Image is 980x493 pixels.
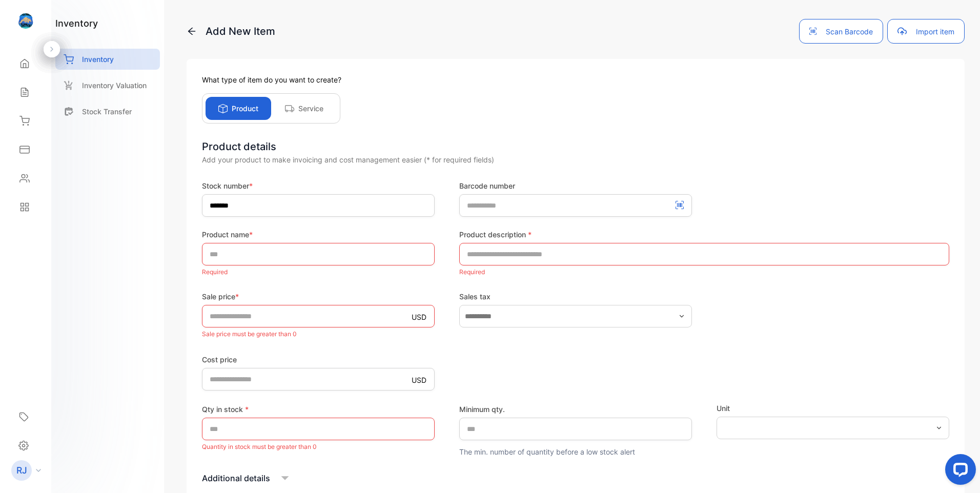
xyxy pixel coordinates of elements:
[55,16,98,30] h1: inventory
[82,80,147,91] p: Inventory Valuation
[187,24,275,39] p: Add New Item
[202,74,949,85] p: What type of item do you want to create?
[459,180,692,191] label: Barcode number
[82,54,114,65] p: Inventory
[55,75,160,96] a: Inventory Valuation
[459,404,692,415] label: Minimum qty.
[459,229,949,240] label: Product description
[202,354,435,365] label: Cost price
[82,106,132,117] p: Stock Transfer
[202,472,270,484] p: Additional details
[202,139,949,154] div: Product details
[202,180,435,191] label: Stock number
[412,312,426,322] p: USD
[202,154,949,165] div: Add your product to make invoicing and cost management easier (* for required fields)
[412,375,426,385] p: USD
[55,49,160,70] a: Inventory
[937,450,980,493] iframe: LiveChat chat widget
[717,403,949,414] label: Unit
[202,440,435,454] p: Quantity in stock must be greater than 0
[202,404,435,415] label: Qty in stock
[232,103,258,114] p: Product
[298,103,323,114] p: Service
[16,464,27,477] p: RJ
[459,446,692,457] p: The min. number of quantity before a low stock alert
[202,229,435,240] label: Product name
[202,327,435,341] p: Sale price must be greater than 0
[202,291,435,302] label: Sale price
[55,101,160,122] a: Stock Transfer
[799,19,883,44] button: Scan Barcode
[459,265,949,279] p: Required
[459,291,692,302] label: Sales tax
[18,13,33,29] img: logo
[202,265,435,279] p: Required
[887,19,965,44] button: Import item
